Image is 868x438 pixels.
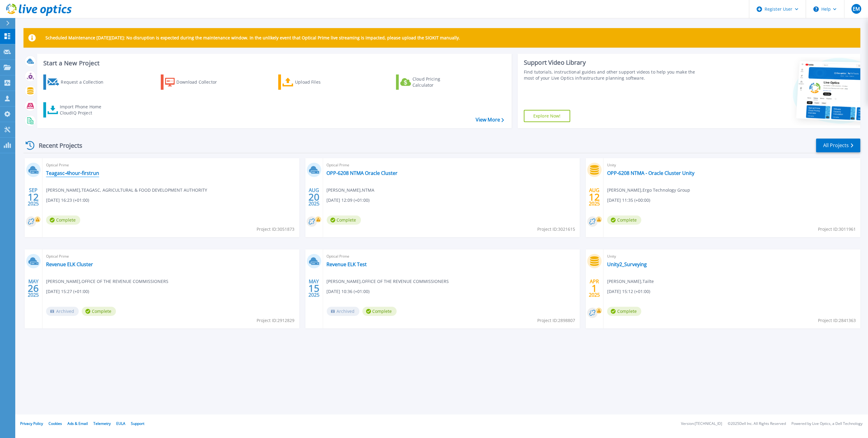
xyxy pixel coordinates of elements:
div: Cloud Pricing Calculator [412,76,461,88]
div: MAY 2025 [27,277,39,299]
div: Find tutorials, instructional guides and other support videos to help you make the most of your L... [524,69,702,81]
span: Project ID: 2912829 [257,317,295,324]
span: Optical Prime [46,162,296,168]
div: Recent Projects [23,138,91,153]
span: 12 [589,194,600,200]
span: 20 [308,194,319,200]
span: EM [853,6,860,11]
a: Telemetry [93,421,111,426]
h3: Start a New Project [43,60,504,67]
a: Teagasc-4hour-firstrun [46,170,99,176]
span: [PERSON_NAME] , OFFICE OF THE REVENUE COMMISSIONERS [327,278,449,285]
a: OPP-6208 NTMA - Oracle Cluster Unity [607,170,694,176]
span: Complete [607,215,641,225]
span: Optical Prime [327,253,576,260]
li: Version: [TECHNICAL_ID] [681,422,722,426]
span: Project ID: 3051873 [257,226,295,233]
a: OPP-6208 NTMA Oracle Cluster [327,170,398,176]
span: Archived [46,307,79,316]
span: Project ID: 3011961 [818,226,856,233]
span: Project ID: 2898807 [537,317,575,324]
span: Unity [607,162,857,168]
span: [DATE] 12:09 (+01:00) [327,197,370,204]
span: [PERSON_NAME] , OFFICE OF THE REVENUE COMMISSIONERS [46,278,168,285]
a: EULA [116,421,125,426]
span: [PERSON_NAME] , Ergo Technology Group [607,187,690,194]
a: Upload Files [278,74,346,90]
span: Archived [327,307,359,316]
a: Privacy Policy [20,421,43,426]
div: Download Collector [177,76,225,88]
li: Powered by Live Optics, a Dell Technology [791,422,863,426]
div: MAY 2025 [308,277,320,299]
span: [DATE] 15:27 (+01:00) [46,288,89,295]
a: Unity2_Surveying [607,261,647,267]
div: Request a Collection [61,76,110,88]
div: Support Video Library [524,59,702,67]
span: 12 [28,194,39,200]
span: 26 [28,286,39,291]
a: Cookies [49,421,62,426]
a: Cloud Pricing Calculator [396,74,464,90]
span: [PERSON_NAME] , NTMA [327,187,375,194]
span: 1 [592,286,597,291]
a: Support [131,421,144,426]
span: Complete [362,307,397,316]
span: [DATE] 16:23 (+01:00) [46,197,89,204]
a: Download Collector [161,74,229,90]
span: Unity [607,253,857,260]
span: 15 [308,286,319,291]
a: Explore Now! [524,110,570,122]
span: Project ID: 2841363 [818,317,856,324]
div: Upload Files [295,76,344,88]
span: Complete [46,215,80,225]
a: All Projects [816,139,860,152]
div: SEP 2025 [27,186,39,208]
div: AUG 2025 [308,186,320,208]
a: View More [476,117,504,123]
a: Ads & Email [67,421,88,426]
span: [DATE] 11:35 (+00:00) [607,197,650,204]
span: [PERSON_NAME] , Tailte [607,278,654,285]
span: [DATE] 15:12 (+01:00) [607,288,650,295]
span: Optical Prime [327,162,576,168]
a: Revenue ELK Cluster [46,261,93,267]
span: Optical Prime [46,253,296,260]
span: Complete [82,307,116,316]
span: [PERSON_NAME] , TEAGASC, AGRICULTURAL & FOOD DEVELOPMENT AUTHORITY [46,187,207,194]
span: Complete [327,215,361,225]
div: APR 2025 [589,277,600,299]
span: Complete [607,307,641,316]
span: [DATE] 10:36 (+01:00) [327,288,370,295]
div: AUG 2025 [589,186,600,208]
p: Scheduled Maintenance [DATE][DATE]: No disruption is expected during the maintenance window. In t... [45,35,460,40]
span: Project ID: 3021615 [537,226,575,233]
div: Import Phone Home CloudIQ Project [60,104,107,116]
a: Request a Collection [43,74,111,90]
li: © 2025 Dell Inc. All Rights Reserved [728,422,786,426]
a: Revenue ELK Test [327,261,367,267]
